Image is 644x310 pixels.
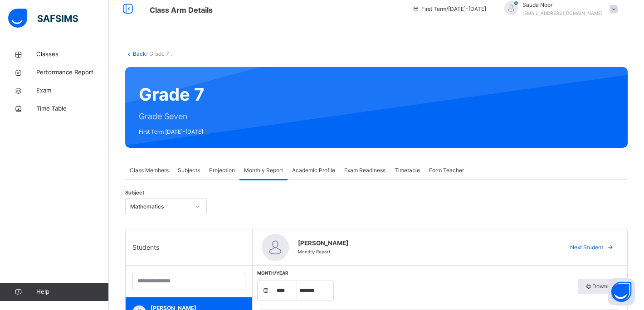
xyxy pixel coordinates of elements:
span: Time Table [36,104,109,113]
span: Class Arm Details [150,5,213,15]
img: default.svg [262,234,289,261]
span: Subjects [178,166,200,174]
span: Academic Profile [292,166,335,174]
span: Download [585,282,618,291]
span: Sauda Noor [522,1,603,9]
button: Open asap [608,278,635,305]
span: Timetable [395,166,420,174]
span: Monthly Report [244,166,283,174]
span: Subject [125,189,144,197]
span: Exam Readiness [344,166,385,174]
span: Class Members [130,166,169,174]
span: Classes [36,50,109,59]
span: Help [36,287,108,296]
span: Form Teacher [429,166,464,174]
span: session/term information [412,5,486,13]
span: Students [132,242,159,252]
span: Projection [209,166,235,174]
span: Performance Report [36,68,109,77]
span: Month/Year [257,270,288,276]
span: Exam [36,86,109,95]
a: Back [133,50,146,57]
span: / Grade 7 . [146,50,172,57]
div: SaudaNoor [495,1,622,17]
span: Next Student [570,243,603,252]
span: Monthly Report [298,249,330,254]
div: Mathematics [130,203,190,211]
span: [EMAIL_ADDRESS][DOMAIN_NAME] [522,10,603,16]
img: safsims [8,9,78,28]
span: [PERSON_NAME] [298,239,554,248]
